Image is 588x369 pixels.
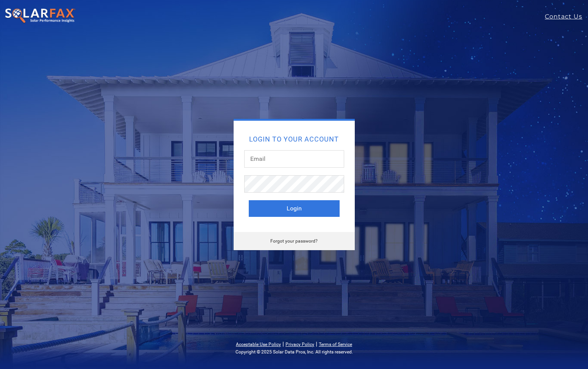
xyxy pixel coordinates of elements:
[270,238,318,244] a: Forgot your password?
[249,136,340,143] h2: Login to your account
[285,342,314,347] a: Privacy Policy
[282,340,284,347] span: |
[236,342,281,347] a: Acceptable Use Policy
[319,342,352,347] a: Terms of Service
[316,340,317,347] span: |
[5,8,76,24] img: SolarFax
[244,150,344,168] input: Email
[545,12,588,21] a: Contact Us
[249,200,340,217] button: Login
